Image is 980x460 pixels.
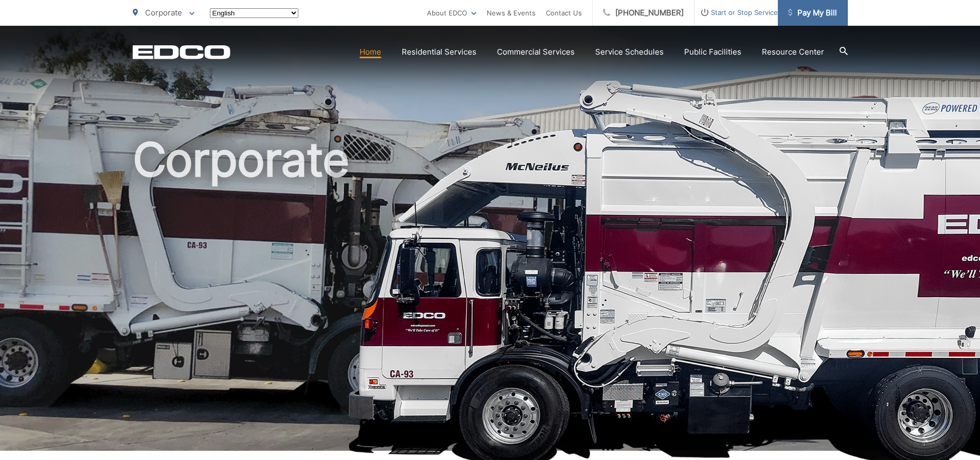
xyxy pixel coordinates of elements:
[210,8,298,18] select: Select a language
[762,46,824,58] a: Resource Center
[133,134,848,460] h1: Corporate
[145,8,182,18] span: Corporate
[487,7,536,19] a: News & Events
[595,46,664,58] a: Service Schedules
[133,45,230,59] a: EDCD logo. Return to the homepage.
[402,46,476,58] a: Residential Services
[427,7,476,19] a: About EDCO
[546,7,582,19] a: Contact Us
[360,46,381,58] a: Home
[684,46,741,58] a: Public Facilities
[497,46,575,58] a: Commercial Services
[788,7,837,19] span: Pay My Bill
